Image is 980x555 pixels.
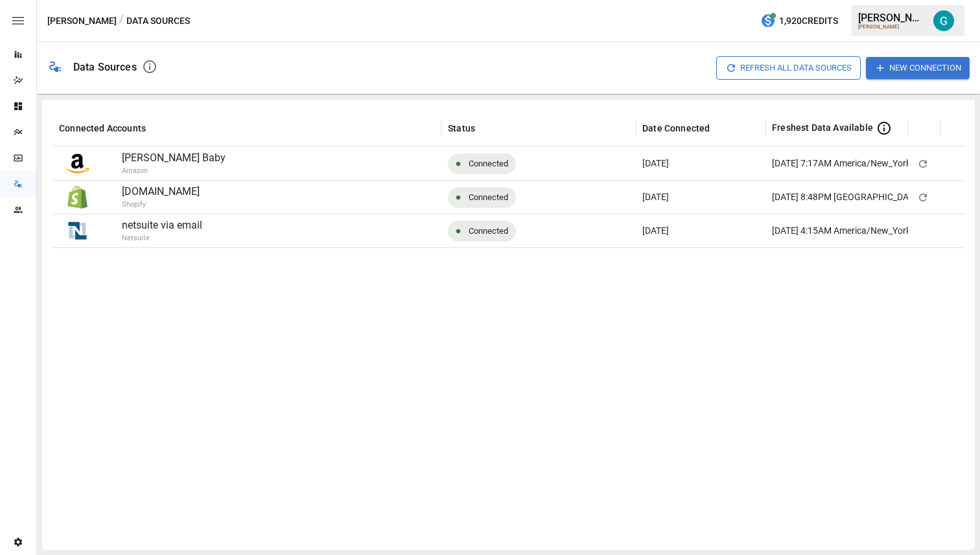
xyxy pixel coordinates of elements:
[866,57,970,78] button: New Connection
[122,150,435,166] p: [PERSON_NAME] Baby
[772,214,911,247] div: [DATE] 4:15AM America/New_York
[772,121,873,134] span: Freshest Data Available
[73,61,137,73] div: Data Sources
[926,3,962,39] button: Gavin Acres
[858,24,926,30] div: [PERSON_NAME]
[122,166,504,177] p: Amazon
[59,123,146,133] div: Connected Accounts
[448,123,475,133] div: Status
[122,233,504,244] p: Netsuite
[772,147,911,180] div: [DATE] 7:17AM America/New_York
[66,186,89,209] img: Shopify Logo
[122,199,504,210] p: Shopify
[772,181,965,214] div: [DATE] 8:48PM [GEOGRAPHIC_DATA]/New_York
[122,218,435,233] p: netsuite via email
[948,119,966,137] button: Sort
[858,12,926,24] div: [PERSON_NAME]
[461,214,516,247] span: Connected
[119,13,124,29] div: /
[636,214,765,247] div: Apr 24 2025
[711,119,729,137] button: Sort
[636,180,765,214] div: Apr 18 2025
[122,184,435,199] p: [DOMAIN_NAME]
[47,13,117,29] button: [PERSON_NAME]
[779,13,838,29] span: 1,920 Credits
[461,181,516,214] span: Connected
[716,56,861,79] button: Refresh All Data Sources
[66,152,89,175] img: Amazon Logo
[755,9,843,33] button: 1,920Credits
[933,10,954,31] img: Gavin Acres
[461,147,516,180] span: Connected
[147,119,165,137] button: Sort
[66,220,89,242] img: NetSuite Logo
[642,123,710,133] div: Date Connected
[476,119,495,137] button: Sort
[916,119,934,137] button: Sort
[636,146,765,180] div: Apr 25 2025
